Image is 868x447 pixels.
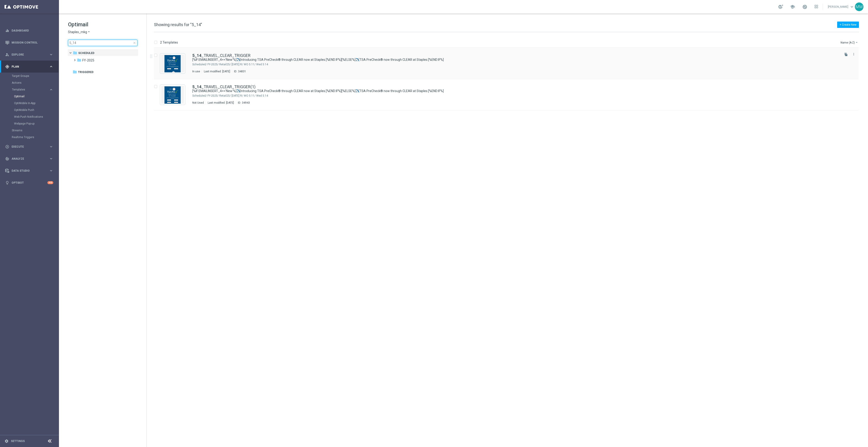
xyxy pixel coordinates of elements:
a: OptiMobile Push [14,108,47,112]
img: 34943.jpeg [161,86,184,104]
div: Execute [5,145,49,149]
div: Templates [12,86,59,127]
a: Dashboard [12,24,53,37]
a: Optibot [12,177,47,189]
span: Execute [12,145,49,148]
i: gps_fixed [5,65,9,69]
button: lightbulb Optibot +10 [5,181,54,185]
div: Data Studio keyboard_arrow_right [5,169,54,173]
div: Plan [5,65,49,69]
div: Last modified: [DATE] [206,101,236,105]
span: Analyze [12,157,49,160]
span: Staples_mkg [68,30,87,34]
div: Templates [12,88,49,91]
span: Templates [12,88,44,91]
div: Data Studio [5,169,49,173]
span: Triggered [78,70,93,74]
i: keyboard_arrow_right [49,144,53,149]
div: OptiMobile In-App [14,100,59,107]
i: keyboard_arrow_right [49,156,53,161]
a: Realtime Triggers [12,135,47,139]
button: + Create New [837,22,859,28]
button: Staples_mkg arrow_drop_down [68,30,91,34]
div: Mission Control [5,41,54,44]
i: equalizer [5,29,9,33]
span: Scheduled [78,51,94,55]
div: Scheduled/FY-2025/Retail25/May 25 R/WO 5.11/Wed 5.14 [207,94,839,98]
i: file_copy [844,53,848,56]
i: play_circle_outline [5,145,9,149]
a: Target Groups [12,74,47,78]
a: Actions [12,81,47,85]
span: close [133,41,136,45]
span: school [790,4,795,9]
div: Press SPACE to select this row. [149,48,867,79]
i: settings [5,439,9,443]
span: Data Studio [12,169,49,172]
div: Web Push Notifications [14,113,59,120]
i: arrow_drop_down [87,30,91,34]
a: Optimail [14,95,47,98]
a: Web Push Notifications [14,115,47,119]
div: Press SPACE to select this row. [149,79,867,110]
input: Search Template [68,40,137,46]
a: [%IF:EMAILINSERT_4=='New'%]✈️Introducing TSA PreCheck® through CLEAR now at Staples.[%END:IF%][%E... [192,89,829,93]
button: equalizer Dashboard [5,29,54,32]
div: Webpage Pop-up [14,120,59,127]
button: Templates keyboard_arrow_right [12,88,54,91]
b: 5_14 [192,53,201,58]
button: play_circle_outline Execute keyboard_arrow_right [5,145,54,149]
b: 5_14 [192,84,201,89]
a: 5_14_TRAVEL_CLEAR_TRIGGER [192,54,251,58]
button: track_changes Analyze keyboard_arrow_right [5,157,54,161]
div: [%IF:EMAILINSERT_4=='New'%]✈️Introducing TSA PreCheck® through CLEAR now at Staples.[%END:IF%][%E... [192,89,839,93]
a: [%IF:EMAILINSERT_4=='New'%]✈️Introducing TSA PreCheck® through CLEAR now at Staples.[%END:IF%][%E... [192,58,829,62]
div: Streams [12,127,59,134]
p: 2 Templates [160,40,178,44]
i: more_vert [852,52,856,56]
a: Mission Control [12,37,53,49]
button: Name (A-Z)arrow_drop_down [840,40,859,45]
div: ID: [236,101,250,105]
a: 5_14_TRAVEL_CLEAR_TRIGGER(1) [192,85,256,89]
button: person_search Explore keyboard_arrow_right [5,53,54,56]
div: Scheduled/ [192,94,207,98]
i: arrow_drop_down [855,41,858,44]
div: [%IF:EMAILINSERT_4=='New'%]✈️Introducing TSA PreCheck® through CLEAR now at Staples.[%END:IF%][%E... [192,58,839,62]
i: lightbulb [5,181,9,185]
span: Plan [12,65,49,68]
div: 34831 [238,70,246,73]
a: Settings [11,440,25,442]
div: 34943 [242,101,250,105]
i: folder [73,51,77,55]
span: FY-2025 [82,58,94,62]
div: ID: [232,70,246,73]
div: Analyze [5,157,49,161]
button: more_vert [851,51,856,57]
span: Showing results for "5_14" [154,22,202,27]
i: folder [73,70,77,74]
a: OptiMobile In-App [14,101,47,105]
div: Explore [5,53,49,57]
div: OptiMobile Push [14,107,59,113]
a: [PERSON_NAME]keyboard_arrow_down [827,3,855,10]
i: folder [77,58,81,62]
h1: Optimail [68,21,137,28]
i: person_search [5,53,9,57]
i: track_changes [5,157,9,161]
a: Webpage Pop-up [14,122,47,125]
button: gps_fixed Plan keyboard_arrow_right [5,65,54,68]
div: Scheduled/FY-2025/Retail25/May 25 R/WO 5.11/Wed 5.14 [207,63,839,66]
div: Scheduled/ [192,63,207,66]
span: keyboard_arrow_down [849,4,854,9]
div: MM [855,2,863,11]
div: In use [192,70,200,73]
i: keyboard_arrow_right [49,52,53,57]
div: Target Groups [12,73,59,79]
